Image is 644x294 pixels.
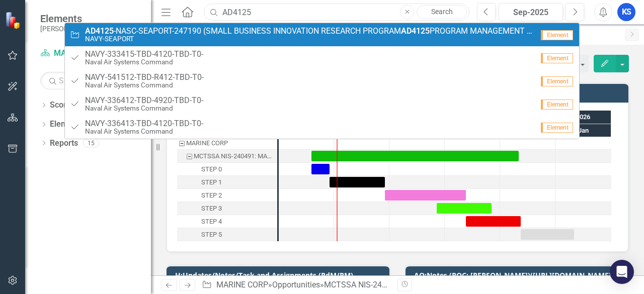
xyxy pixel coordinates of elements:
[466,216,521,227] div: Task: Start date: 2025-11-12 End date: 2025-12-12
[85,35,533,43] small: NAVY-SEAPORT
[311,151,519,161] div: Task: Start date: 2025-08-19 End date: 2025-12-11
[541,53,573,63] span: Element
[541,30,573,40] span: Element
[40,25,129,33] small: [PERSON_NAME] Companies
[177,176,277,189] div: STEP 1
[201,215,222,228] div: STEP 4
[85,27,533,36] span: -NASC-SEAPORT-247190 (SMALL BUSINESS INNOVATION RESEARCH PROGRAM PROGRAM MANAGEMENT SUPPORT SERVI...
[502,7,559,19] div: Sep-2025
[499,3,563,21] button: Sep-2025
[177,215,277,228] div: STEP 4
[65,92,579,116] a: NAVY-336412-TBD-4920-TBD-T0-Naval Air Systems CommandElement
[177,150,277,163] div: MCTSSA NIS-240491: MARINE CORPS TACTICAL SYSTEMS SUPPORT ACTIVITY NETWORK INFRASTRUCTURE SERVICES
[40,13,129,25] span: Elements
[201,189,222,202] div: STEP 2
[401,26,430,36] strong: AD4125
[177,150,277,163] div: Task: Start date: 2025-08-19 End date: 2025-12-11
[40,72,141,89] input: Search Below...
[201,163,222,176] div: STEP 0
[177,228,277,241] div: Task: Start date: 2025-12-12 End date: 2026-01-11
[65,46,579,69] a: NAVY-333415-TBD-4120-TBD-T0-Naval Air Systems CommandElement
[610,260,634,284] div: Open Intercom Messenger
[541,100,573,110] span: Element
[40,48,141,59] a: MARINE CORP
[437,203,492,214] div: Task: Start date: 2025-10-27 End date: 2025-11-26
[177,202,277,215] div: Task: Start date: 2025-10-27 End date: 2025-11-26
[83,139,99,147] div: 15
[50,100,91,111] a: Scorecards
[50,119,84,130] a: Elements
[555,111,611,124] div: 2026
[201,176,222,189] div: STEP 1
[177,137,277,150] div: Task: MARINE CORP Start date: 2025-08-19 End date: 2025-08-20
[65,116,579,139] a: NAVY-336413-TBD-4120-TBD-T0-Naval Air Systems CommandElement
[541,76,573,86] span: Element
[85,81,204,89] small: Naval Air Systems Command
[330,177,385,187] div: Task: Start date: 2025-08-29 End date: 2025-09-28
[541,123,573,133] span: Element
[177,189,277,202] div: STEP 2
[414,271,623,279] h3: AQ:Notes (POC: [PERSON_NAME])([URL][DOMAIN_NAME])
[177,163,277,176] div: STEP 0
[311,164,330,174] div: Task: Start date: 2025-08-19 End date: 2025-08-29
[617,3,635,21] button: KS
[177,176,277,189] div: Task: Start date: 2025-08-29 End date: 2025-09-28
[85,119,203,128] span: NAVY-336413-TBD-4120-TBD-T0-
[177,189,277,202] div: Task: Start date: 2025-09-28 End date: 2025-11-12
[85,73,204,82] span: NAVY-541512-TBD-R412-TBD-T0-
[65,69,579,92] a: NAVY-541512-TBD-R412-TBD-T0-Naval Air Systems CommandElement
[521,229,574,240] div: Task: Start date: 2025-12-12 End date: 2026-01-11
[201,202,222,215] div: STEP 3
[177,163,277,176] div: Task: Start date: 2025-08-19 End date: 2025-08-29
[194,150,274,163] div: MCTSSA NIS-240491: MARINE CORPS TACTICAL SYSTEMS SUPPORT ACTIVITY NETWORK INFRASTRUCTURE SERVICES
[175,271,384,279] h3: H:Updates/Notes/Task and Assignments (PdM/PM)
[186,137,228,150] div: MARINE CORP
[177,137,277,150] div: MARINE CORP
[202,279,390,291] div: » »
[85,58,203,66] small: Naval Air Systems Command
[50,138,78,149] a: Reports
[272,280,320,289] a: Opportunities
[177,215,277,228] div: Task: Start date: 2025-11-12 End date: 2025-12-12
[65,23,579,46] a: -NASC-SEAPORT-247190 (SMALL BUSINESS INNOVATION RESEARCH PROGRAMAD4125PROGRAM MANAGEMENT SUPPORT ...
[201,228,222,241] div: STEP 5
[85,128,203,135] small: Naval Air Systems Command
[417,5,467,19] a: Search
[204,4,469,21] input: Search ClearPoint...
[385,190,466,201] div: Task: Start date: 2025-09-28 End date: 2025-11-12
[177,202,277,215] div: STEP 3
[555,124,611,137] div: Jan
[85,50,203,59] span: NAVY-333415-TBD-4120-TBD-T0-
[177,228,277,241] div: STEP 5
[216,280,268,289] a: MARINE CORP
[85,105,203,112] small: Naval Air Systems Command
[5,11,23,29] img: ClearPoint Strategy
[85,96,203,105] span: NAVY-336412-TBD-4920-TBD-T0-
